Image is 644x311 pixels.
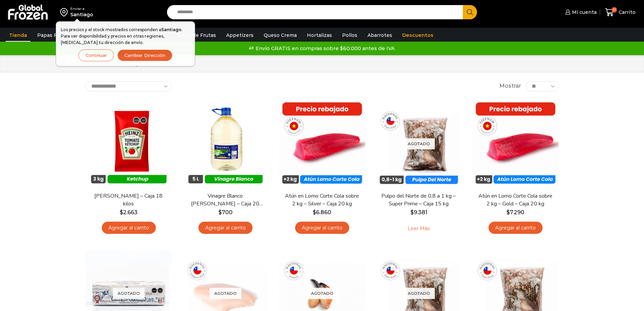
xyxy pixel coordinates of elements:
[313,209,316,216] span: $
[410,209,414,216] span: $
[218,209,233,216] bdi: 700
[60,6,70,18] img: address-field-icon.svg
[117,49,172,61] button: Cambiar Dirección
[476,192,554,208] a: Atún en Lomo Corte Cola sobre 2 kg – Gold – Caja 20 kg
[463,5,477,19] button: Search button
[410,209,427,216] bdi: 9.381
[380,192,457,208] a: Pulpo del Norte de 0,8 a 1 kg – Super Prime – Caja 15 kg
[617,9,636,16] span: Carrito
[283,192,361,208] a: Atún en Lomo Corte Cola sobre 2 kg – Silver – Caja 20 kg
[506,209,524,216] bdi: 7.290
[488,222,543,234] a: Agregar al carrito: “Atún en Lomo Corte Cola sobre 2 kg - Gold – Caja 20 kg”
[603,4,637,20] a: 0 Carrito
[61,26,190,46] p: Los precios y el stock mostrados corresponden a . Para ver disponibilidad y precios en otras regi...
[499,82,521,90] span: Mostrar
[102,222,156,234] a: Agregar al carrito: “Ketchup Heinz - Caja 18 kilos”
[218,209,222,216] span: $
[399,29,437,42] a: Descuentos
[120,209,138,216] bdi: 2.663
[570,9,597,16] span: Mi cuenta
[34,29,71,42] a: Papas Fritas
[260,29,300,42] a: Queso Crema
[174,29,219,42] a: Pulpa de Frutas
[506,209,510,216] span: $
[198,222,253,234] a: Agregar al carrito: “Vinagre Blanco Traverso - Caja 20 litros”
[161,27,182,32] strong: Santiago
[313,209,331,216] bdi: 6.860
[6,29,30,42] a: Tienda
[564,5,597,19] a: Mi cuenta
[90,192,167,208] a: [PERSON_NAME] – Caja 18 kilos
[397,222,440,236] a: Leé más sobre “Pulpo del Norte de 0,8 a 1 kg - Super Prime - Caja 15 kg”
[86,81,172,91] select: Pedido de la tienda
[403,288,435,299] p: Agotado
[78,49,114,61] button: Continuar
[304,29,335,42] a: Hortalizas
[113,288,145,299] p: Agotado
[306,288,338,299] p: Agotado
[223,29,257,42] a: Appetizers
[70,6,93,11] div: Enviar a
[128,61,150,67] span: Página 6
[295,222,349,234] a: Agregar al carrito: “Atún en Lomo Corte Cola sobre 2 kg - Silver - Caja 20 kg”
[210,288,241,299] p: Agotado
[186,192,264,208] a: Vinagre Blanco [PERSON_NAME] – Caja 20 litros
[120,209,123,216] span: $
[364,29,396,42] a: Abarrotes
[612,7,617,13] span: 0
[70,11,93,18] div: Santiago
[403,138,435,149] p: Agotado
[339,29,361,42] a: Pollos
